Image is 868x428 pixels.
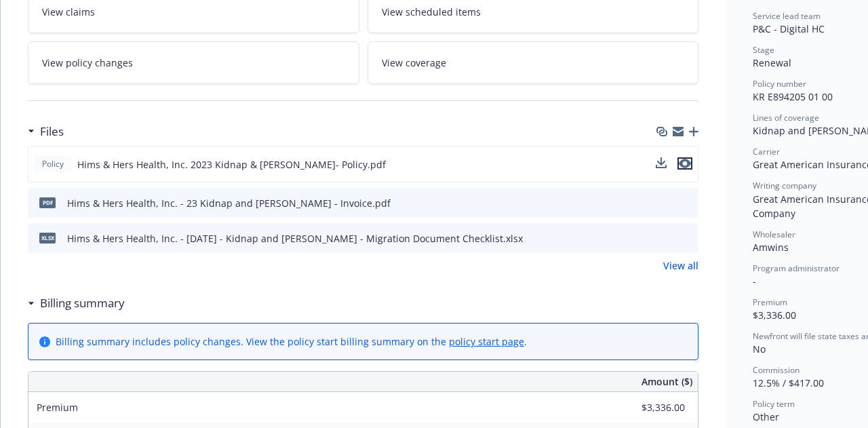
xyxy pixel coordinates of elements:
[677,157,692,170] button: preview file
[368,41,699,84] a: View coverage
[67,196,391,210] div: Hims & Hers Health, Inc. - 23 Kidnap and [PERSON_NAME] - Invoice.pdf
[382,5,481,19] span: View scheduled items
[656,157,667,168] button: download file
[753,364,800,376] span: Commission
[753,90,833,103] span: KR E894205 01 00
[39,158,66,170] span: Policy
[663,258,698,273] a: View all
[753,296,787,308] span: Premium
[753,262,840,274] span: Program administrator
[56,334,527,349] div: Billing summary includes policy changes. View the policy start billing summary on the .
[605,397,693,418] input: 0.00
[753,309,796,322] span: $3,336.00
[39,197,56,208] span: pdf
[42,56,133,70] span: View policy changes
[28,41,359,84] a: View policy changes
[40,123,64,140] h3: Files
[659,196,670,210] button: download file
[659,231,670,246] button: download file
[753,410,779,423] span: Other
[40,294,125,312] h3: Billing summary
[382,56,446,70] span: View coverage
[753,229,795,240] span: Wholesaler
[753,44,774,56] span: Stage
[753,56,791,69] span: Renewal
[753,146,780,157] span: Carrier
[753,343,766,355] span: No
[677,157,692,172] button: preview file
[753,241,789,254] span: Amwins
[42,5,95,19] span: View claims
[681,231,693,246] button: preview file
[753,22,825,35] span: P&C - Digital HC
[753,180,816,191] span: Writing company
[753,275,756,288] span: -
[449,335,524,348] a: policy start page
[37,401,78,414] span: Premium
[67,231,523,246] div: Hims & Hers Health, Inc. - [DATE] - Kidnap and [PERSON_NAME] - Migration Document Checklist.xlsx
[28,294,125,312] div: Billing summary
[753,112,819,123] span: Lines of coverage
[753,78,806,90] span: Policy number
[77,157,386,172] span: Hims & Hers Health, Inc. 2023 Kidnap & [PERSON_NAME]- Policy.pdf
[642,374,692,389] span: Amount ($)
[753,398,795,410] span: Policy term
[656,157,667,172] button: download file
[28,123,64,140] div: Files
[681,196,693,210] button: preview file
[39,233,56,243] span: xlsx
[753,10,821,22] span: Service lead team
[753,376,824,389] span: 12.5% / $417.00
